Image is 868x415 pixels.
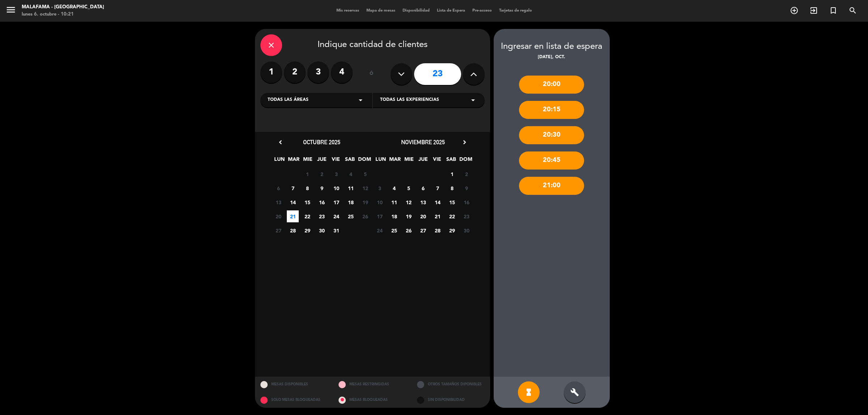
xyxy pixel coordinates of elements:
[461,138,468,146] i: chevron_right
[5,4,16,18] button: menu
[446,224,458,236] span: 29
[403,210,414,222] span: 19
[524,388,533,397] i: hourglass_full
[389,155,401,167] span: MAR
[519,177,584,195] div: 21:00
[403,182,414,194] span: 5
[359,182,371,194] span: 12
[431,196,443,208] span: 14
[375,155,387,167] span: LUN
[316,210,328,222] span: 23
[417,224,429,236] span: 27
[809,6,818,15] i: exit_to_app
[277,138,284,146] i: chevron_left
[469,96,477,104] i: arrow_drop_down
[446,196,458,208] span: 15
[330,182,342,194] span: 10
[417,196,429,208] span: 13
[388,224,400,236] span: 25
[333,392,412,408] div: MESAS BLOQUEADAS
[272,210,284,222] span: 20
[363,9,399,13] span: Mapa de mesas
[445,155,457,167] span: SAB
[345,168,357,180] span: 4
[790,6,799,15] i: add_circle_outline
[360,61,383,87] div: ó
[331,61,353,83] label: 4
[22,11,104,18] div: lunes 6. octubre - 10:21
[460,182,472,194] span: 9
[330,155,342,167] span: VIE
[459,155,471,167] span: DOM
[359,168,371,180] span: 5
[380,97,439,104] span: Todas las experiencias
[287,182,299,194] span: 7
[255,377,333,392] div: MESAS DISPONIBLES
[412,392,490,408] div: SIN DISPONIBILIDAD
[403,196,414,208] span: 12
[316,196,328,208] span: 16
[494,40,610,54] div: Ingresar en lista de espera
[829,6,838,15] i: turned_in_not
[446,168,458,180] span: 1
[519,126,584,144] div: 20:30
[273,155,285,167] span: LUN
[345,210,357,222] span: 25
[330,168,342,180] span: 3
[374,196,386,208] span: 10
[272,182,284,194] span: 6
[333,9,363,13] span: Mis reservas
[446,210,458,222] span: 22
[301,210,313,222] span: 22
[374,210,386,222] span: 17
[356,96,365,104] i: arrow_drop_down
[333,377,412,392] div: MESAS RESTRINGIDAS
[316,155,328,167] span: JUE
[301,182,313,194] span: 8
[417,210,429,222] span: 20
[460,224,472,236] span: 30
[303,138,340,146] span: octubre 2025
[401,138,445,146] span: noviembre 2025
[469,9,495,13] span: Pre-acceso
[330,196,342,208] span: 17
[307,61,329,83] label: 3
[519,151,584,170] div: 20:45
[284,61,306,83] label: 2
[388,210,400,222] span: 18
[431,182,443,194] span: 7
[359,210,371,222] span: 26
[403,224,414,236] span: 26
[344,155,356,167] span: SAB
[287,210,299,222] span: 21
[460,196,472,208] span: 16
[301,168,313,180] span: 1
[287,196,299,208] span: 14
[267,41,276,50] i: close
[431,210,443,222] span: 21
[431,224,443,236] span: 28
[519,76,584,94] div: 20:00
[374,224,386,236] span: 24
[358,155,370,167] span: DOM
[519,101,584,119] div: 20:15
[446,182,458,194] span: 8
[260,61,282,83] label: 1
[495,9,536,13] span: Tarjetas de regalo
[417,155,429,167] span: JUE
[301,224,313,236] span: 29
[460,168,472,180] span: 2
[22,4,104,11] div: Malafama - [GEOGRAPHIC_DATA]
[5,4,16,15] i: menu
[345,196,357,208] span: 18
[316,168,328,180] span: 2
[272,224,284,236] span: 27
[260,34,485,56] div: Indique cantidad de clientes
[417,182,429,194] span: 6
[272,196,284,208] span: 13
[345,182,357,194] span: 11
[302,155,314,167] span: MIE
[848,6,857,15] i: search
[374,182,386,194] span: 3
[268,97,309,104] span: Todas las áreas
